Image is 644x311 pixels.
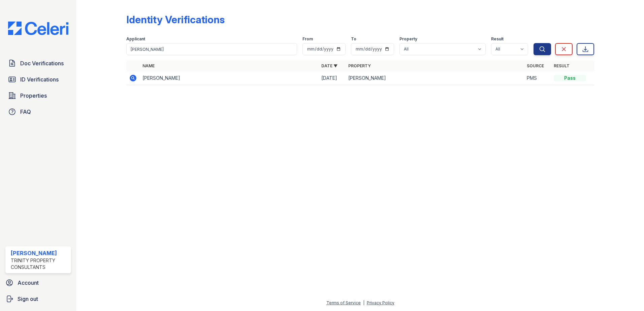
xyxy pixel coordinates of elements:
div: [PERSON_NAME] [11,249,68,257]
span: Account [18,279,39,287]
div: Identity Verifications [126,13,225,26]
div: Pass [554,75,586,81]
input: Search by name or phone number [126,43,297,55]
span: FAQ [20,108,31,116]
a: Result [554,63,570,68]
label: To [351,36,356,42]
div: Trinity Property Consultants [11,257,68,271]
a: Terms of Service [326,300,361,305]
label: From [302,36,313,42]
a: Property [348,63,371,68]
a: Sign out [3,292,74,306]
span: Properties [20,92,47,100]
td: [DATE] [319,71,346,85]
a: Date ▼ [321,63,337,68]
a: Doc Verifications [5,57,71,70]
a: Properties [5,89,71,102]
label: Applicant [126,36,145,42]
span: Doc Verifications [20,59,64,67]
a: Privacy Policy [367,300,394,305]
a: FAQ [5,105,71,118]
a: Account [3,276,74,289]
label: Property [399,36,417,42]
img: CE_Logo_Blue-a8612792a0a2168367f1c8372b55b34899dd931a85d93a1a3d3e32e68fde9ad4.png [3,22,74,35]
td: [PERSON_NAME] [140,71,319,85]
div: | [363,300,364,305]
a: Source [527,63,544,68]
span: Sign out [18,295,38,303]
td: PMS [524,71,551,85]
label: Result [491,36,504,42]
a: Name [142,63,155,68]
td: [PERSON_NAME] [346,71,524,85]
span: ID Verifications [20,75,59,83]
a: ID Verifications [5,73,71,86]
